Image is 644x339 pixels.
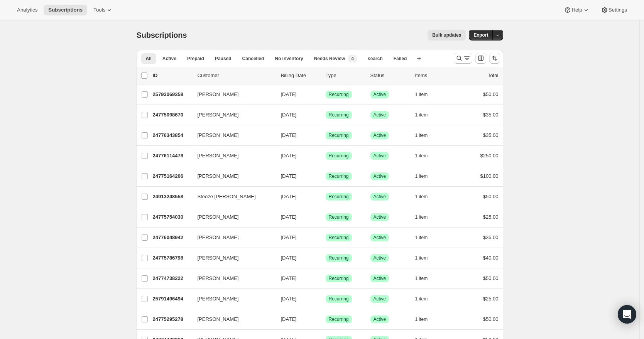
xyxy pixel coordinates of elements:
[483,91,499,97] span: $50.00
[469,30,493,40] button: Export
[193,231,270,244] button: [PERSON_NAME]
[162,56,176,62] span: Active
[89,5,118,15] button: Tools
[281,255,297,261] span: [DATE]
[198,254,239,262] span: [PERSON_NAME]
[329,173,349,179] span: Recurring
[374,275,386,282] span: Active
[198,193,256,201] span: Steoze [PERSON_NAME]
[374,194,386,200] span: Active
[153,232,499,243] div: 24776048942[PERSON_NAME][DATE]SuccessRecurringSuccessActive1 item$35.00
[314,56,345,62] span: Needs Review
[329,214,349,220] span: Recurring
[415,153,428,159] span: 1 item
[12,5,42,15] button: Analytics
[281,153,297,159] span: [DATE]
[415,91,428,98] span: 1 item
[415,275,428,282] span: 1 item
[153,191,499,202] div: 24913248558Steoze [PERSON_NAME][DATE]SuccessRecurringSuccessActive1 item$50.00
[374,112,386,118] span: Active
[329,296,349,302] span: Recurring
[198,275,239,282] span: [PERSON_NAME]
[618,305,636,324] div: Open Intercom Messenger
[153,172,191,180] p: 24775164206
[198,152,239,160] span: [PERSON_NAME]
[17,7,37,13] span: Analytics
[351,56,354,62] span: 4
[475,53,486,64] button: Customize table column order and visibility
[198,213,239,221] span: [PERSON_NAME]
[153,171,499,182] div: 24775164206[PERSON_NAME][DATE]SuccessRecurringSuccessActive1 item$100.00
[153,212,499,223] div: 24775754030[PERSON_NAME][DATE]SuccessRecurringSuccessActive1 item$25.00
[193,170,270,182] button: [PERSON_NAME]
[93,7,105,13] span: Tools
[153,150,499,161] div: 24776114478[PERSON_NAME][DATE]SuccessRecurringSuccessActive1 item$250.00
[329,153,349,159] span: Recurring
[193,211,270,223] button: [PERSON_NAME]
[137,31,187,39] span: Subscriptions
[596,5,632,15] button: Settings
[374,91,386,98] span: Active
[374,214,386,220] span: Active
[415,273,436,284] button: 1 item
[146,56,152,62] span: All
[187,56,204,62] span: Prepaid
[198,91,239,98] span: [PERSON_NAME]
[281,296,297,302] span: [DATE]
[281,132,297,138] span: [DATE]
[415,72,454,79] div: Items
[374,296,386,302] span: Active
[374,316,386,322] span: Active
[329,112,349,118] span: Recurring
[153,72,191,79] p: ID
[394,56,407,62] span: Failed
[415,150,436,161] button: 1 item
[329,91,349,98] span: Recurring
[483,132,499,138] span: $35.00
[329,234,349,241] span: Recurring
[153,234,191,241] p: 24776048942
[153,193,191,201] p: 24913248558
[44,5,87,15] button: Subscriptions
[326,72,364,79] div: Type
[153,315,191,323] p: 24775295278
[153,91,191,98] p: 25793069358
[559,5,594,15] button: Help
[473,32,488,38] span: Export
[193,293,270,305] button: [PERSON_NAME]
[483,316,499,322] span: $50.00
[415,296,428,302] span: 1 item
[281,316,297,322] span: [DATE]
[454,53,472,64] button: Search and filter results
[153,213,191,221] p: 24775754030
[153,152,191,160] p: 24776114478
[215,56,232,62] span: Paused
[415,89,436,100] button: 1 item
[415,112,428,118] span: 1 item
[153,111,191,119] p: 24775098670
[374,173,386,179] span: Active
[415,132,428,138] span: 1 item
[153,314,499,325] div: 24775295278[PERSON_NAME][DATE]SuccessRecurringSuccessActive1 item$50.00
[281,72,319,79] p: Billing Date
[415,171,436,182] button: 1 item
[329,275,349,282] span: Recurring
[193,109,270,121] button: [PERSON_NAME]
[193,252,270,264] button: [PERSON_NAME]
[374,234,386,241] span: Active
[193,272,270,285] button: [PERSON_NAME]
[153,110,499,120] div: 24775098670[PERSON_NAME][DATE]SuccessRecurringSuccessActive1 item$35.00
[48,7,83,13] span: Subscriptions
[153,295,191,303] p: 25791496494
[153,72,499,79] div: IDCustomerBilling DateTypeStatusItemsTotal
[415,316,428,322] span: 1 item
[483,112,499,118] span: $35.00
[571,7,582,13] span: Help
[281,275,297,281] span: [DATE]
[193,191,270,203] button: Steoze [PERSON_NAME]
[242,56,264,62] span: Cancelled
[153,273,499,284] div: 24774738222[PERSON_NAME][DATE]SuccessRecurringSuccessActive1 item$50.00
[480,153,499,159] span: $250.00
[153,275,191,282] p: 24774738222
[480,173,499,179] span: $100.00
